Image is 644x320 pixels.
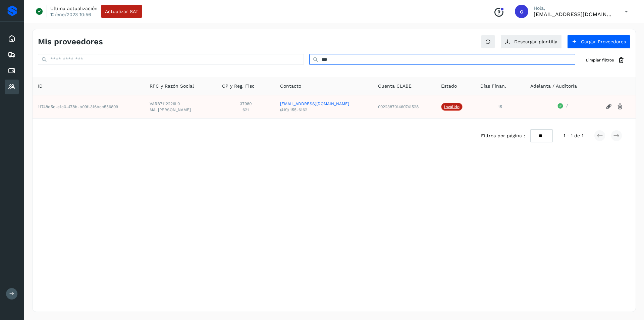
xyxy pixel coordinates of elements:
div: Inicio [5,31,19,46]
p: 12/ene/2023 10:56 [50,11,91,17]
button: Actualizar SAT [101,5,142,18]
td: 11748d5c-e1c0-478b-b09f-316bcc556809 [33,95,144,118]
span: 1 - 1 de 1 [563,132,583,139]
span: 15 [498,104,502,109]
a: [EMAIL_ADDRESS][DOMAIN_NAME] [280,101,367,107]
span: Cuenta CLABE [378,83,412,90]
span: MA. [PERSON_NAME] [150,107,211,113]
span: Contacto [280,83,301,90]
span: 621 [222,107,269,113]
div: Proveedores [5,80,19,94]
div: Cuentas por pagar [5,63,19,78]
button: Descargar plantilla [500,35,562,49]
div: / [530,103,595,111]
p: contabilidad5@easo.com [534,11,614,17]
span: ID [38,83,43,90]
span: Actualizar SAT [105,9,138,14]
span: RFC y Razón Social [150,83,194,90]
p: Hola, [534,5,614,11]
h4: Mis proveedores [38,37,103,47]
span: (419) 155-6162 [280,107,367,113]
span: CP y Reg. Fisc [222,83,255,90]
span: Estado [441,83,457,90]
span: Días Finan. [480,83,506,90]
span: Limpiar filtros [586,57,614,63]
span: 37980 [222,101,269,107]
div: Embarques [5,47,19,62]
span: Adelanta / Auditoría [530,83,577,90]
td: 002238701460741528 [373,95,436,118]
span: VARB7112226L0 [150,101,211,107]
p: Inválido [444,104,460,109]
p: Última actualización [50,5,98,11]
button: Cargar Proveedores [567,35,630,49]
button: Limpiar filtros [581,54,630,66]
span: Filtros por página : [481,132,525,139]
